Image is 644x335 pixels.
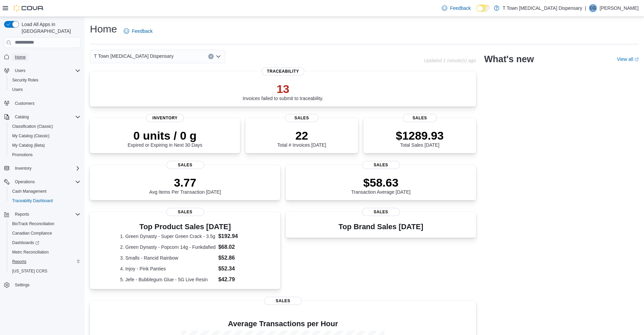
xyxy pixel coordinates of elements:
[15,114,29,120] span: Catalog
[15,68,25,73] span: Users
[12,231,52,236] span: Canadian Compliance
[362,208,400,216] span: Sales
[7,150,83,160] button: Promotions
[12,259,26,264] span: Reports
[277,129,326,148] div: Total # Invoices [DATE]
[9,86,80,94] span: Users
[9,151,80,159] span: Promotions
[9,258,29,266] a: Reports
[9,132,80,140] span: My Catalog (Classic)
[450,5,471,11] span: Feedback
[121,24,155,38] a: Feedback
[19,21,80,34] span: Load All Apps in [GEOGRAPHIC_DATA]
[9,122,56,130] a: Classification (Classic)
[9,86,25,94] a: Users
[7,131,83,141] button: My Catalog (Classic)
[351,176,411,189] p: $58.63
[9,141,48,149] a: My Catalog (Beta)
[9,248,51,256] a: Metrc Reconciliation
[15,212,29,217] span: Reports
[617,56,639,62] a: View allExternal link
[9,141,80,149] span: My Catalog (Beta)
[132,28,152,34] span: Feedback
[439,1,473,15] a: Feedback
[1,210,83,219] button: Reports
[484,54,534,65] h2: What's new
[12,281,32,289] a: Settings
[12,53,80,61] span: Home
[7,266,83,276] button: [US_STATE] CCRS
[12,99,80,107] span: Customers
[7,122,83,131] button: Classification (Classic)
[585,4,586,12] p: |
[7,85,83,94] button: Users
[9,248,80,256] span: Metrc Reconciliation
[243,82,324,96] p: 13
[503,4,582,12] p: T Town [MEDICAL_DATA] Dispensary
[9,239,42,247] a: Dashboards
[149,176,221,195] div: Avg Items Per Transaction [DATE]
[9,187,49,195] a: Cash Management
[120,233,215,240] dt: 1. Green Dynasty - Super Green Crack - 3.5g
[424,58,476,63] p: Updated 1 minute(s) ago
[12,178,38,186] button: Operations
[476,12,477,12] span: Dark Mode
[9,76,80,84] span: Security Roles
[600,4,639,12] p: [PERSON_NAME]
[12,152,33,158] span: Promotions
[166,161,204,169] span: Sales
[9,220,80,228] span: BioTrack Reconciliation
[262,67,305,75] span: Traceability
[12,164,34,172] button: Inventory
[635,57,639,62] svg: External link
[90,22,117,36] h1: Home
[15,166,31,171] span: Inventory
[128,129,202,148] div: Expired or Expiring in Next 30 Days
[9,220,57,228] a: BioTrack Reconciliation
[9,258,80,266] span: Reports
[1,66,83,75] button: Users
[12,113,80,121] span: Catalog
[12,164,80,172] span: Inventory
[7,196,83,206] button: Traceabilty Dashboard
[338,223,423,231] h3: Top Brand Sales [DATE]
[476,5,491,12] input: Dark Mode
[12,77,38,83] span: Security Roles
[7,247,83,257] button: Metrc Reconciliation
[15,179,35,185] span: Operations
[7,75,83,85] button: Security Roles
[12,87,23,92] span: Users
[12,281,80,289] span: Settings
[14,5,44,11] img: Cova
[149,176,221,189] p: 3.77
[396,129,444,142] p: $1289.93
[120,255,215,261] dt: 3. Smalls - Rancid Rainbow
[403,114,437,122] span: Sales
[12,221,54,226] span: BioTrack Reconciliation
[9,239,80,247] span: Dashboards
[12,178,80,186] span: Operations
[15,282,29,288] span: Settings
[12,113,31,121] button: Catalog
[7,257,83,266] button: Reports
[12,133,50,139] span: My Catalog (Classic)
[12,268,47,274] span: [US_STATE] CCRS
[12,198,53,204] span: Traceabilty Dashboard
[94,52,173,60] span: T Town [MEDICAL_DATA] Dispensary
[216,54,221,59] button: Open list of options
[12,249,49,255] span: Metrc Reconciliation
[7,141,83,150] button: My Catalog (Beta)
[9,122,80,130] span: Classification (Classic)
[9,151,35,159] a: Promotions
[590,4,596,12] span: CG
[264,297,302,305] span: Sales
[120,265,215,272] dt: 4. Injoy - Pink Panties
[218,232,250,240] dd: $192.94
[362,161,400,169] span: Sales
[7,219,83,229] button: BioTrack Reconciliation
[1,164,83,173] button: Inventory
[120,223,250,231] h3: Top Product Sales [DATE]
[9,267,50,275] a: [US_STATE] CCRS
[12,210,80,218] span: Reports
[146,114,184,122] span: Inventory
